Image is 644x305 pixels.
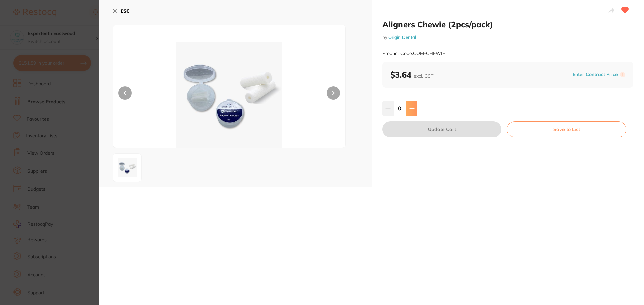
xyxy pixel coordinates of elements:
label: i [620,72,625,77]
button: Save to List [507,121,626,137]
img: LWpwZw [115,156,139,180]
button: Update Cart [382,121,501,137]
b: ESC [121,8,130,14]
span: excl. GST [414,73,433,79]
h2: Aligners Chewie (2pcs/pack) [382,19,633,29]
small: Product Code: COM-CHEWIE [382,51,445,56]
button: ESC [113,5,130,17]
a: Origin Dental [388,34,416,40]
img: LWpwZw [160,42,299,148]
b: $3.64 [390,70,433,80]
button: Enter Contract Price [571,71,620,78]
small: by [382,35,633,40]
